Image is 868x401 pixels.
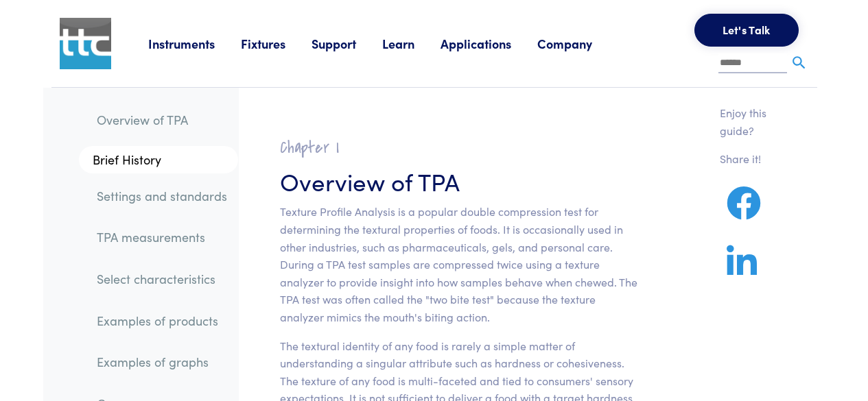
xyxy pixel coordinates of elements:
a: Applications [441,35,537,52]
p: Texture Profile Analysis is a popular double compression test for determining the textural proper... [280,203,637,326]
a: Learn [382,35,441,52]
p: Share it! [720,150,784,168]
h2: Chapter I [280,137,637,158]
a: Company [537,35,618,52]
a: Brief History [79,146,238,173]
a: Select characteristics [86,263,238,295]
button: Let's Talk [694,14,799,47]
a: Examples of products [86,305,238,337]
a: Fixtures [241,35,312,52]
img: ttc_logo_1x1_v1.0.png [60,18,111,69]
a: Settings and standards [86,180,238,212]
h3: Overview of TPA [280,164,637,197]
a: Instruments [148,35,241,52]
p: Enjoy this guide? [720,104,784,139]
a: Overview of TPA [86,104,238,136]
a: Examples of graphs [86,346,238,378]
a: TPA measurements [86,221,238,253]
a: Support [312,35,382,52]
a: Share on LinkedIn [720,261,764,278]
